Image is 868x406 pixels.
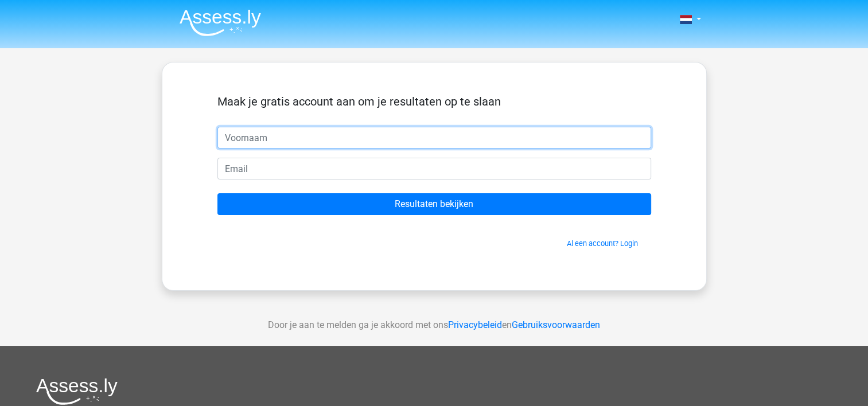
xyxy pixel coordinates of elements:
[180,9,261,36] img: Assessly
[567,239,638,248] a: Al een account? Login
[36,378,118,405] img: Assessly logo
[217,95,651,108] h5: Maak je gratis account aan om je resultaten op te slaan
[217,158,651,179] input: Email
[217,193,651,215] input: Resultaten bekijken
[512,319,600,330] a: Gebruiksvoorwaarden
[448,319,502,330] a: Privacybeleid
[217,127,651,149] input: Voornaam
